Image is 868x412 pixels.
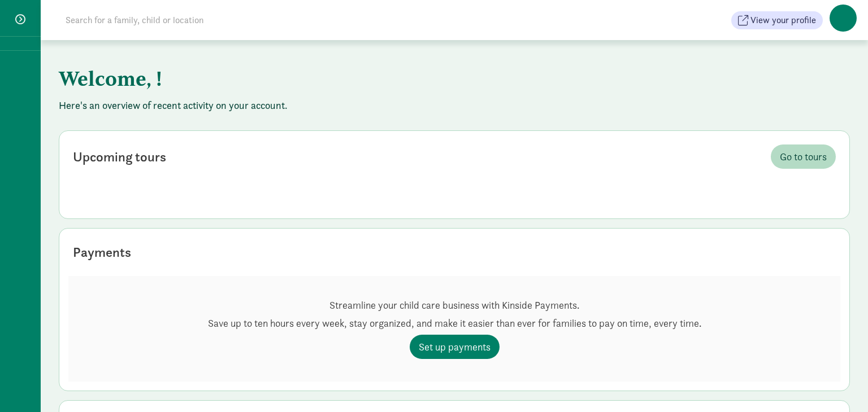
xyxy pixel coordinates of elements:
[731,11,823,29] button: View your profile
[208,299,701,312] p: Streamline your child care business with Kinside Payments.
[419,339,491,354] span: Set up payments
[780,149,827,164] span: Go to tours
[59,99,850,112] p: Here's an overview of recent activity on your account.
[208,317,701,330] p: Save up to ten hours every week, stay organized, and make it easier than ever for families to pay...
[59,9,376,32] input: Search for a family, child or location
[410,335,500,359] a: Set up payments
[73,147,166,167] div: Upcoming tours
[59,58,618,99] h1: Welcome, !
[771,144,836,169] a: Go to tours
[73,242,131,262] div: Payments
[750,14,816,27] span: View your profile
